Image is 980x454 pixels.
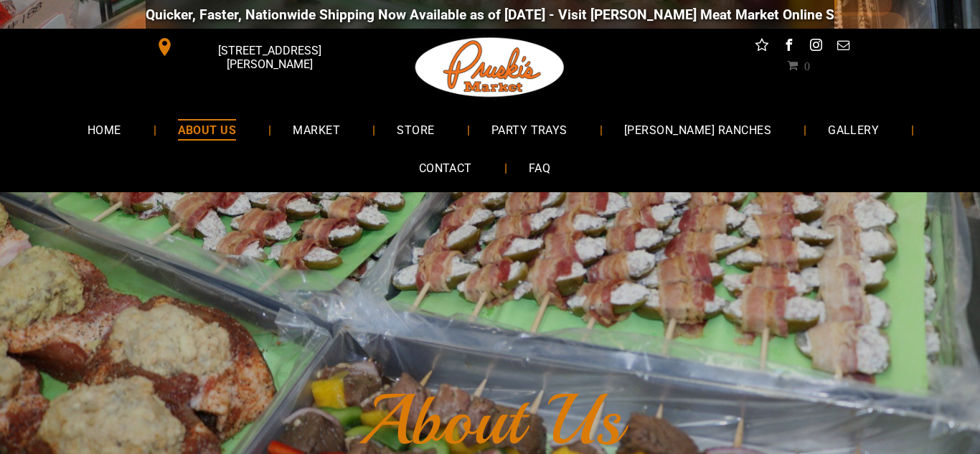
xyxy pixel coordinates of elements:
[806,110,900,148] a: GALLERY
[66,110,143,148] a: HOME
[397,149,494,187] a: CONTACT
[271,110,362,148] a: MARKET
[834,36,853,58] a: email
[177,37,362,78] span: [STREET_ADDRESS][PERSON_NAME]
[807,36,826,58] a: instagram
[804,60,810,71] span: 0
[603,110,793,148] a: [PERSON_NAME] RANCHES
[156,110,258,148] a: ABOUT US
[780,36,798,58] a: facebook
[375,110,456,148] a: STORE
[753,36,771,58] a: Social network
[146,36,365,58] a: [STREET_ADDRESS][PERSON_NAME]
[470,110,589,148] a: PARTY TRAYS
[507,149,572,187] a: FAQ
[413,29,567,106] img: Pruski-s+Market+HQ+Logo2-1920w.png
